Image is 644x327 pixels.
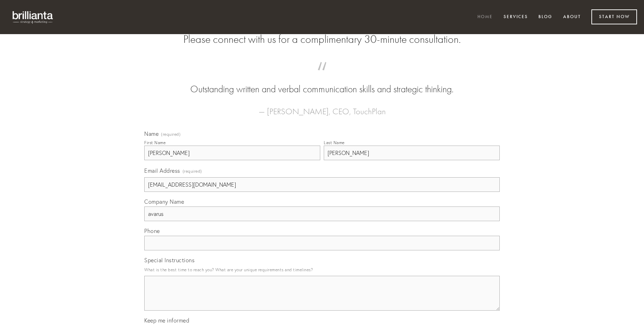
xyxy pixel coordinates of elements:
[473,11,497,23] a: Home
[144,227,160,234] span: Phone
[144,33,500,46] h2: Please connect with us for a complimentary 30-minute consultation.
[161,132,181,137] span: (required)
[7,7,59,27] img: brillianta - research, strategy, marketing
[183,166,202,176] span: (required)
[591,9,637,24] a: Start Now
[144,257,194,264] span: Special Instructions
[499,11,532,23] a: Services
[144,265,500,274] p: What is the best time to reach you? What are your unique requirements and timelines?
[559,11,585,23] a: About
[144,317,189,324] span: Keep me informed
[144,198,184,205] span: Company Name
[144,130,159,137] span: Name
[155,69,489,96] blockquote: Outstanding written and verbal communication skills and strategic thinking.
[155,69,489,83] span: “
[144,167,180,174] span: Email Address
[324,140,345,145] div: Last Name
[155,96,489,118] figcaption: — [PERSON_NAME], CEO, TouchPlan
[534,11,557,23] a: Blog
[144,140,166,145] div: First Name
